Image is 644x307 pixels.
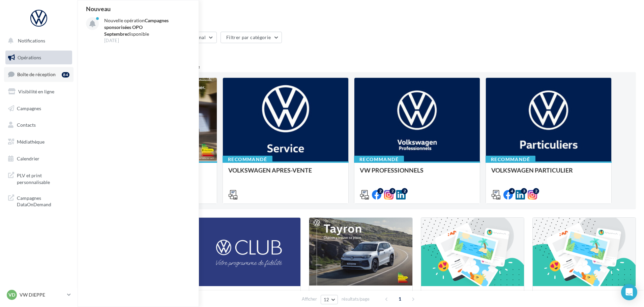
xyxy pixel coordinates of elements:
div: 2 [389,188,396,194]
div: Recommandé [223,156,272,163]
a: Opérations [4,51,74,65]
div: VW PROFESSIONNELS [360,167,474,180]
div: 2 [533,188,539,194]
a: PLV et print personnalisable [4,168,74,188]
span: Campagnes DataOnDemand [17,193,69,208]
span: Boîte de réception [17,71,56,77]
span: Visibilité en ligne [18,89,54,94]
button: 12 [321,295,338,304]
a: VD VW DIEPPE [5,288,72,301]
a: Visibilité en ligne [4,85,74,99]
a: Contacts [4,118,74,132]
div: 2 [377,188,383,194]
a: Médiathèque [4,135,74,149]
div: Opérations marketing [86,11,636,21]
button: Filtrer par catégorie [221,32,282,43]
span: Médiathèque [17,139,45,145]
p: VW DIEPPE [20,291,64,298]
div: VOLKSWAGEN PARTICULIER [491,167,606,180]
span: résultats/page [342,296,370,302]
span: PLV et print personnalisable [17,171,69,185]
div: VOLKSWAGEN APRES-VENTE [228,167,343,180]
div: Recommandé [486,156,535,163]
span: 1 [394,294,405,304]
div: Open Intercom Messenger [621,284,637,300]
div: 84 [62,72,69,78]
span: Afficher [302,296,317,302]
span: 12 [324,297,329,302]
span: Campagnes [17,105,41,111]
div: 3 [521,188,527,194]
a: Calendrier [4,152,74,166]
span: Contacts [17,122,36,128]
div: 2 [402,188,408,194]
div: 4 opérations recommandées par votre enseigne [86,64,636,69]
a: Boîte de réception84 [4,67,74,82]
span: Opérations [18,55,41,60]
a: Campagnes DataOnDemand [4,191,74,211]
a: Campagnes [4,101,74,116]
div: 4 [509,188,515,194]
button: Notifications [4,34,71,48]
span: Notifications [18,38,45,43]
span: Calendrier [17,156,39,161]
span: VD [8,291,15,298]
div: Recommandé [354,156,404,163]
